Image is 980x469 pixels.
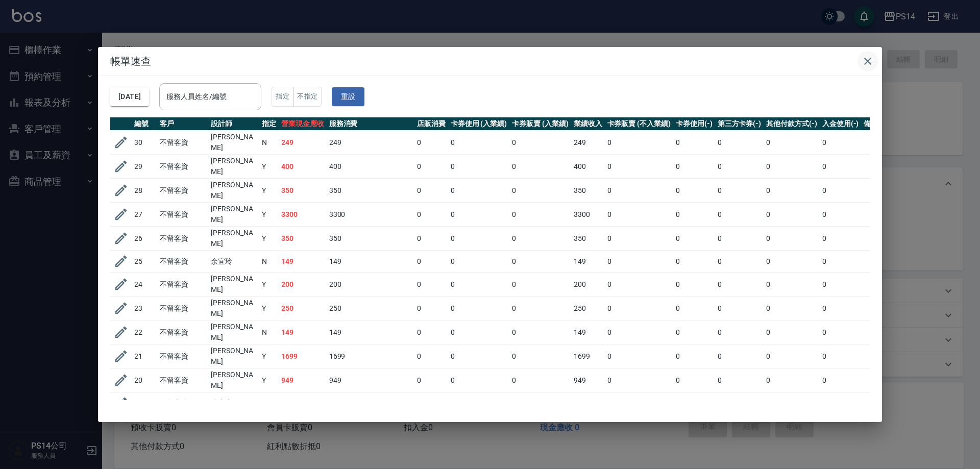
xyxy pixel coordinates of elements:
td: 28 [132,179,157,203]
td: 26 [132,227,157,251]
td: 0 [715,392,764,414]
td: 0 [820,227,862,251]
td: Y [259,179,279,203]
td: 0 [673,227,715,251]
td: 0 [509,344,571,368]
th: 其他付款方式(-) [764,117,820,131]
td: 0 [605,273,673,297]
th: 備註 [861,117,880,131]
td: 0 [414,344,448,368]
h2: 帳單速查 [98,47,882,76]
td: 不留客資 [157,320,208,344]
td: 27 [132,203,157,227]
td: 949 [327,368,414,392]
td: 0 [605,227,673,251]
td: 0 [715,273,764,297]
td: 0 [605,368,673,392]
td: 不留客資 [157,251,208,273]
td: 0 [764,131,820,155]
td: 0 [448,179,510,203]
td: N [259,392,279,414]
td: 249 [279,131,327,155]
td: 200 [571,273,605,297]
td: 0 [673,273,715,297]
th: 第三方卡券(-) [715,117,764,131]
td: 0 [673,251,715,273]
button: 不指定 [293,87,322,107]
th: 入金使用(-) [820,117,862,131]
td: 250 [279,297,327,320]
td: 749 [279,392,327,414]
td: Y [259,227,279,251]
td: 29 [132,155,157,179]
td: 0 [764,203,820,227]
td: Y [259,344,279,368]
td: 0 [673,131,715,155]
td: Y [259,273,279,297]
td: 0 [673,368,715,392]
td: 0 [820,344,862,368]
td: Y [259,203,279,227]
td: 149 [327,320,414,344]
td: [PERSON_NAME] [208,203,259,227]
td: 249 [327,392,414,414]
td: [PERSON_NAME] [208,368,259,392]
th: 編號 [132,117,157,131]
td: 200 [327,273,414,297]
td: 0 [448,131,510,155]
td: 0 [820,131,862,155]
td: 0 [509,179,571,203]
td: 149 [571,320,605,344]
td: 余宜玲 [208,251,259,273]
td: 1699 [327,344,414,368]
td: 0 [605,392,673,414]
td: 250 [327,297,414,320]
td: 0 [764,344,820,368]
th: 客戶 [157,117,208,131]
td: 不留客資 [157,344,208,368]
td: 400 [571,155,605,179]
td: 0 [414,203,448,227]
td: 不留客資 [157,203,208,227]
td: 749 [571,392,605,414]
td: 0 [715,297,764,320]
td: 0 [820,368,862,392]
td: 24 [132,273,157,297]
td: 0 [715,344,764,368]
td: 0 [509,273,571,297]
td: 不留客資 [157,131,208,155]
td: 0 [509,155,571,179]
td: 0 [509,251,571,273]
td: 949 [571,368,605,392]
td: 1699 [279,344,327,368]
td: 25 [132,251,157,273]
td: 0 [509,227,571,251]
td: [PERSON_NAME] [208,344,259,368]
td: Y [259,297,279,320]
td: 0 [448,203,510,227]
td: 0 [715,155,764,179]
th: 服務消費 [327,117,414,131]
td: 0 [414,179,448,203]
td: 21 [132,344,157,368]
th: 卡券販賣 (不入業績) [605,117,673,131]
td: 0 [509,297,571,320]
td: 0 [414,320,448,344]
td: 0 [715,179,764,203]
td: N [259,251,279,273]
td: 0 [605,297,673,320]
td: 0 [673,392,715,414]
th: 卡券使用 (入業績) [448,117,510,131]
td: 0 [715,227,764,251]
td: 0 [673,155,715,179]
td: 350 [571,179,605,203]
td: 20 [132,368,157,392]
td: 149 [327,251,414,273]
td: 0 [673,344,715,368]
td: Y [259,368,279,392]
td: 0 [820,155,862,179]
td: [PERSON_NAME] [208,131,259,155]
td: 200 [279,273,327,297]
td: 23 [132,297,157,320]
td: 0 [820,179,862,203]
